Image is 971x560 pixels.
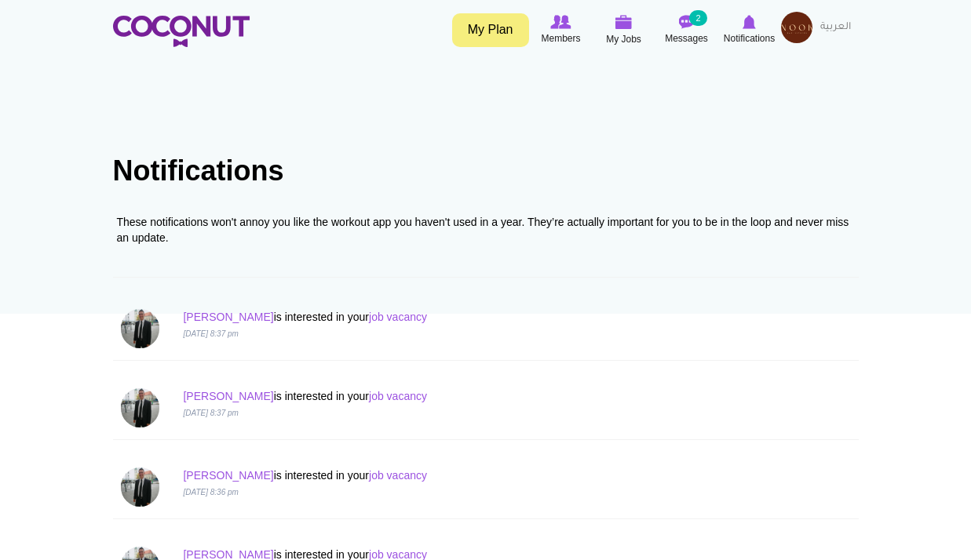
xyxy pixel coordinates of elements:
a: Browse Members Members [530,12,593,48]
a: My Jobs My Jobs [593,12,655,49]
a: job vacancy [369,469,427,482]
div: These notifications won't annoy you like the workout app you haven't used in a year. They’re actu... [117,214,855,245]
a: My Plan [452,13,529,47]
a: [PERSON_NAME] [183,469,273,482]
a: [PERSON_NAME] [183,311,273,323]
i: [DATE] 8:37 pm [183,409,238,417]
a: Notifications Notifications [718,12,781,48]
h1: Notifications [113,155,859,187]
span: Members [541,31,580,46]
img: Browse Members [550,15,571,29]
img: Home [113,16,250,47]
a: العربية [812,12,859,43]
i: [DATE] 8:37 pm [183,329,238,338]
img: Messages [679,15,695,29]
a: job vacancy [369,311,427,323]
small: 2 [689,10,706,26]
p: is interested in your [183,309,662,325]
a: job vacancy [369,390,427,402]
span: Messages [665,31,708,46]
img: Notifications [743,15,756,29]
span: My Jobs [606,31,641,47]
p: is interested in your [183,467,662,483]
a: [PERSON_NAME] [183,390,273,402]
img: My Jobs [615,15,633,29]
a: Messages Messages 2 [655,12,718,48]
i: [DATE] 8:36 pm [183,488,238,496]
span: Notifications [724,31,775,46]
p: is interested in your [183,388,662,404]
